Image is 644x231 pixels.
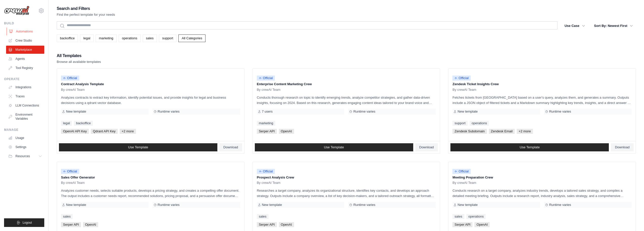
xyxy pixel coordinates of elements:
p: Browse all available templates [57,59,101,64]
p: Find the perfect template for your needs [57,12,115,17]
p: Conducts research on a target company, analyzes industry trends, develops a tailored sales strate... [452,188,632,199]
span: Use Template [128,145,148,149]
span: Download [419,145,434,149]
a: Automations [7,27,45,35]
p: Zendesk Ticket Insights Crew [452,82,632,87]
a: marketing [257,121,275,126]
a: sales [452,214,464,219]
button: Logout [4,218,44,227]
span: Official [257,76,275,81]
a: sales [61,214,73,219]
span: Zendesk Email [489,129,515,134]
a: Usage [6,134,44,142]
div: Build [4,21,44,25]
span: Runtime varies [158,203,180,207]
p: Conducts thorough research on topic to identify emerging trends, analyze competitor strategies, a... [257,95,436,105]
span: Resources [15,154,30,158]
p: Enterprise Content Marketing Crew [257,82,436,87]
a: Tool Registry [6,64,44,72]
a: operations [470,121,489,126]
a: Crew Studio [6,37,44,45]
a: Download [219,143,242,151]
span: Runtime varies [549,203,571,207]
a: Traces [6,92,44,100]
a: All Categories [178,34,205,42]
span: +2 more [517,129,533,134]
a: operations [119,34,141,42]
a: marketing [96,34,117,42]
span: By crewAI Team [257,88,281,92]
span: New template [66,203,86,207]
span: By crewAI Team [61,181,85,185]
div: Manage [4,128,44,132]
span: Qdrant API Key [91,129,118,134]
a: Use Template [59,143,217,151]
span: By crewAI Team [452,88,476,92]
button: Use Case [562,21,588,30]
a: Download [611,143,634,151]
span: 7 users [262,110,273,114]
span: Official [257,169,275,174]
span: Serper API [61,222,81,227]
p: Prospect Analysis Crew [257,175,436,180]
span: Runtime varies [158,110,180,114]
a: Agents [6,55,44,63]
span: OpenAI [279,129,294,134]
div: Operate [4,77,44,81]
a: Environment Variables [6,111,44,123]
span: New template [458,203,477,207]
span: By crewAI Team [452,181,476,185]
a: Settings [6,143,44,151]
span: Logout [23,221,32,225]
img: Logo [4,6,29,15]
a: Integrations [6,83,44,91]
span: Official [452,76,471,81]
button: Resources [6,152,44,160]
span: OpenAI [474,222,490,227]
p: Analyzes contracts to extract key information, identify potential issues, and provide insights fo... [61,95,240,105]
span: OpenAI [83,222,98,227]
h2: All Templates [57,52,101,59]
span: +2 more [120,129,136,134]
span: Serper API [452,222,472,227]
a: Download [415,143,438,151]
span: Official [452,169,471,174]
span: Serper API [257,129,277,134]
a: support [159,34,176,42]
p: Contract Analysis Template [61,82,240,87]
a: LLM Connections [6,101,44,110]
a: operations [466,214,486,219]
a: legal [61,121,72,126]
span: Download [615,145,630,149]
span: OpenAI API Key [61,129,89,134]
h2: Search and Filters [57,5,115,12]
span: By crewAI Team [61,88,85,92]
span: Runtime varies [353,110,375,114]
a: backoffice [57,34,78,42]
a: Marketplace [6,46,44,54]
a: Use Template [255,143,413,151]
p: Sales Offer Generator [61,175,240,180]
p: Fetches tickets from [GEOGRAPHIC_DATA] based on a user's query, analyzes them, and generates a su... [452,95,632,105]
span: Runtime varies [549,110,571,114]
p: Meeting Preparation Crew [452,175,632,180]
a: sales [143,34,157,42]
p: Researches a target company, analyzes its organizational structure, identifies key contacts, and ... [257,188,436,199]
a: Use Template [450,143,609,151]
span: Serper API [257,222,277,227]
span: OpenAI [279,222,294,227]
a: sales [257,214,268,219]
a: legal [80,34,93,42]
span: Official [61,169,79,174]
span: New template [458,110,477,114]
span: Download [223,145,238,149]
p: Analyzes customer needs, selects suitable products, develops a pricing strategy, and creates a co... [61,188,240,199]
span: Zendesk Subdomain [452,129,487,134]
span: New template [66,110,86,114]
span: Use Template [324,145,344,149]
span: Use Template [520,145,540,149]
span: By crewAI Team [257,181,281,185]
span: Runtime varies [353,203,375,207]
a: support [452,121,467,126]
a: backoffice [74,121,93,126]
